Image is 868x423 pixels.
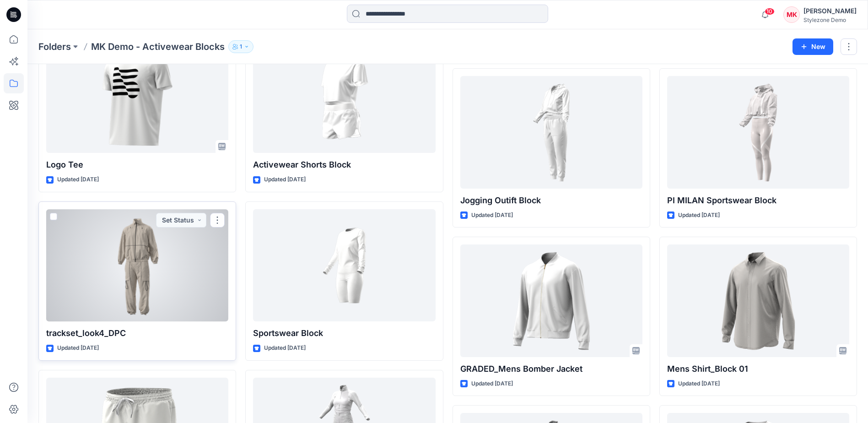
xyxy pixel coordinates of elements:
[678,379,720,389] p: Updated [DATE]
[228,40,253,53] button: 1
[38,40,71,53] a: Folders
[471,211,513,220] p: Updated [DATE]
[471,379,513,389] p: Updated [DATE]
[264,175,306,184] p: Updated [DATE]
[57,343,99,353] p: Updated [DATE]
[460,244,642,357] a: GRADED_Mens Bomber Jacket
[46,41,228,153] a: Logo Tee
[667,244,849,357] a: Mens Shirt_Block 01
[253,41,435,153] a: Activewear Shorts Block
[678,211,720,220] p: Updated [DATE]
[803,16,857,23] div: Stylezone Demo
[264,343,306,353] p: Updated [DATE]
[793,38,833,55] button: New
[460,76,642,188] a: Jogging Outift Block
[783,6,800,23] div: MK
[460,194,642,207] p: Jogging Outift Block
[460,363,642,375] p: GRADED_Mens Bomber Jacket
[91,40,225,53] p: MK Demo - Activewear Blocks
[667,363,849,375] p: Mens Shirt_Block 01
[253,209,435,321] a: Sportswear Block
[253,327,435,340] p: Sportswear Block
[46,209,228,321] a: trackset_look4_DPC
[765,8,775,15] span: 10
[803,5,857,16] div: [PERSON_NAME]
[46,327,228,340] p: trackset_look4_DPC
[57,175,99,184] p: Updated [DATE]
[240,42,242,52] p: 1
[253,158,435,171] p: Activewear Shorts Block
[46,158,228,171] p: Logo Tee
[667,194,849,207] p: PI MILAN Sportswear Block
[667,76,849,188] a: PI MILAN Sportswear Block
